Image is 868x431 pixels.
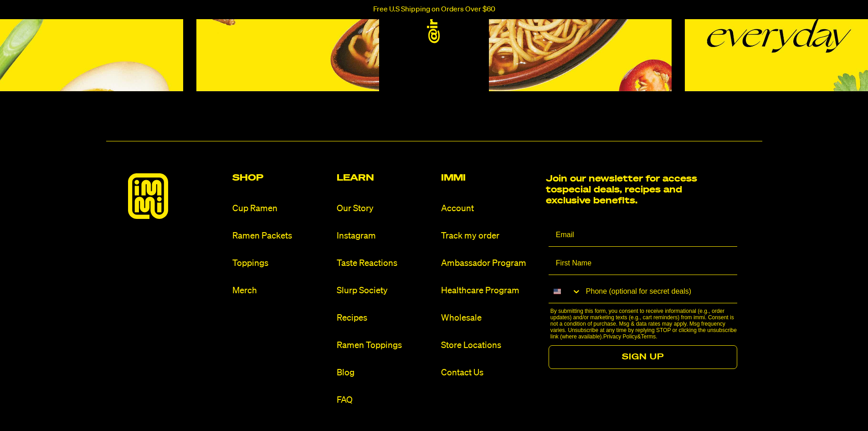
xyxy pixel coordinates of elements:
a: Toppings [232,257,329,270]
h2: Learn [337,173,434,182]
a: Our Story [337,203,434,215]
p: Free U.S Shipping on Orders Over $60 [373,5,495,14]
a: Contact Us [441,367,538,379]
a: Account [441,203,538,215]
a: Ambassador Program [441,257,538,270]
a: Cup Ramen [232,203,329,215]
a: Slurp Society [337,285,434,297]
a: Terms [641,333,656,340]
button: SIGN UP [549,345,738,369]
h2: Immi [441,173,538,182]
a: Taste Reactions [337,257,434,270]
input: Email [549,224,738,247]
a: Merch [232,285,329,297]
input: First Name [549,252,738,275]
img: immieats [128,173,168,219]
a: FAQ [337,394,434,406]
a: Recipes [337,312,434,324]
input: Phone (optional for secret deals) [581,280,738,303]
h2: Shop [232,173,329,182]
a: Store Locations [441,339,538,352]
a: Track my order [441,230,538,242]
a: Ramen Packets [232,230,329,242]
a: Wholesale [441,312,538,324]
a: Healthcare Program [441,285,538,297]
a: Blog [337,367,434,379]
a: Instagram [337,230,434,242]
h2: Join our newsletter for access to special deals, recipes and exclusive benefits. [546,173,703,206]
img: United States [554,288,561,295]
p: By submitting this form, you consent to receive informational (e.g., order updates) and/or market... [550,308,740,340]
a: Privacy Policy [603,333,637,340]
button: Search Countries [549,280,581,302]
a: Ramen Toppings [337,339,434,352]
